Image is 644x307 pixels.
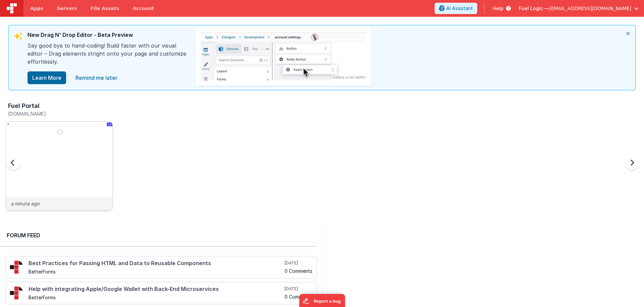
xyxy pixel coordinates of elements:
[28,42,189,71] div: Say good bye to hand-coding! Build faster with our visual editor – Drag elements stright onto you...
[285,294,312,299] h5: 0 Comments
[10,286,23,300] img: 295_2.png
[29,295,283,300] h5: BetterForms
[29,269,283,274] h5: BetterForms
[519,5,639,12] button: Fuel Logic — [EMAIL_ADDRESS][DOMAIN_NAME]
[5,282,317,304] a: Help with integrating Apple/Google Wallet with Back-End Microservices BetterForms [DATE] 0 Comments
[29,260,283,266] h4: Best Practices for Passing HTML and Data to Reusable Components
[519,5,549,12] span: Fuel Logic —
[285,268,312,273] h5: 0 Comments
[30,5,43,12] span: Apps
[549,5,631,12] span: [EMAIL_ADDRESS][DOMAIN_NAME]
[5,256,317,279] a: Best Practices for Passing HTML and Data to Reusable Components BetterForms [DATE] 0 Comments
[57,5,77,12] span: Servers
[446,5,473,12] span: AI Assistant
[71,71,121,84] a: close
[28,31,189,42] div: New Drag N' Drop Editor - Beta Preview
[8,111,113,116] h5: [DOMAIN_NAME]
[8,103,40,109] h3: Fuel Portal
[7,231,310,239] h2: Forum Feed
[10,260,23,274] img: 295_2.png
[91,5,119,12] span: File Assets
[285,260,312,266] h5: [DATE]
[621,25,635,42] i: close
[493,5,503,12] span: Help
[285,286,312,292] h5: [DATE]
[28,71,66,84] button: Learn More
[435,3,477,14] button: AI Assistant
[29,286,283,292] h4: Help with integrating Apple/Google Wallet with Back-End Microservices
